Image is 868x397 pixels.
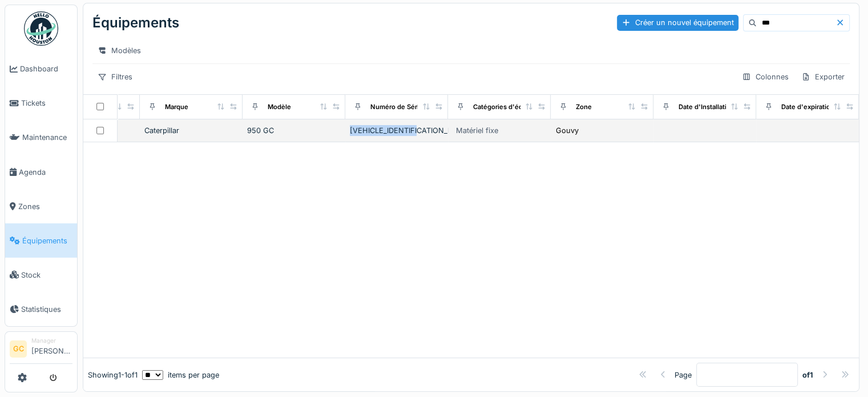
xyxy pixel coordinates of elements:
[142,370,219,380] div: items per page
[679,102,734,112] div: Date d'Installation
[5,189,77,223] a: Zones
[21,270,72,280] span: Stock
[144,125,238,136] div: Caterpillar
[796,69,850,85] div: Exporter
[31,336,72,345] div: Manager
[31,336,72,361] li: [PERSON_NAME]
[165,102,188,112] div: Marque
[370,102,423,112] div: Numéro de Série
[19,167,72,178] span: Agenda
[10,336,72,364] a: GC Manager[PERSON_NAME]
[576,102,592,112] div: Zone
[92,42,146,59] div: Modèles
[456,125,498,136] div: Matériel fixe
[675,370,692,380] div: Page
[22,235,72,246] span: Équipements
[350,125,443,136] div: [VEHICLE_IDENTIFICATION_NUMBER]
[737,69,794,85] div: Colonnes
[5,121,77,155] a: Maintenance
[21,98,72,109] span: Tickets
[473,102,552,112] div: Catégories d'équipement
[92,69,138,85] div: Filtres
[5,223,77,258] a: Équipements
[10,340,27,358] li: GC
[5,292,77,326] a: Statistiques
[5,52,77,86] a: Dashboard
[5,258,77,292] a: Stock
[24,11,58,46] img: Badge_color-CXgf-gQk.svg
[88,370,138,380] div: Showing 1 - 1 of 1
[5,86,77,121] a: Tickets
[18,201,72,212] span: Zones
[20,63,72,74] span: Dashboard
[22,132,72,143] span: Maintenance
[556,125,579,136] div: Gouvy
[802,370,813,380] strong: of 1
[92,8,179,38] div: Équipements
[781,102,834,112] div: Date d'expiration
[21,304,72,315] span: Statistiques
[268,102,291,112] div: Modèle
[5,155,77,189] a: Agenda
[617,15,738,30] div: Créer un nouvel équipement
[247,125,341,136] div: 950 GC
